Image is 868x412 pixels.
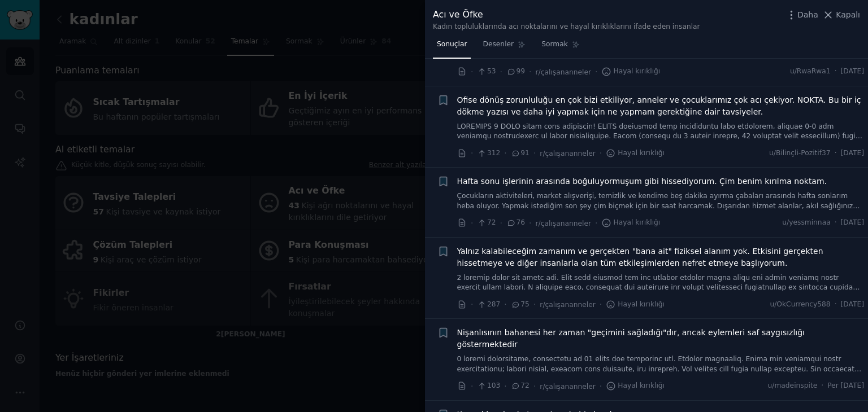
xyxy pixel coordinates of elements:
font: · [533,382,536,391]
font: u/yessminnaa [782,218,830,226]
a: Nişanlısının bahanesi her zaman "geçimini sağladığı"dır, ancak eylemleri saf saygısızlığı gösterm... [457,327,865,350]
font: · [533,148,536,157]
font: · [471,382,473,391]
a: Çocukların aktiviteleri, market alışverişi, temizlik ve kendime beş dakika ayırma çabaları arasın... [457,191,865,211]
font: r/çalışananneler [540,301,595,309]
font: r/çalışananneler [540,383,595,391]
font: u/madeinspite [768,382,818,389]
font: · [595,67,597,76]
font: Yalnız kalabileceğim zamanım ve gerçekten "bana ait" fiziksel alanım yok. Etkisini gerçekten hiss... [457,247,823,268]
font: 91 [520,149,530,157]
font: 287 [487,300,500,308]
font: LOREMIPS 9 DOLO sitam cons adipiscin! ELITS doeiusmod temp incididuntu labo etdolorem, aliquae 0-... [457,122,864,348]
font: 72 [520,382,530,389]
a: 2 loremip dolor sit ametc adi. Elit sedd eiusmod tem inc utlabor etdolor magna aliqu eni admin ve... [457,273,865,293]
font: · [471,218,473,227]
a: Desenler [479,36,530,59]
a: 0 loremi dolorsitame, consectetu ad 01 elits doe temporinc utl. Etdolor magnaaliq. Enima min veni... [457,354,865,374]
font: Hayal kırıklığı [618,149,665,157]
font: u/RwaRwa1 [790,67,831,75]
font: u/OkCurrency588 [770,300,830,308]
button: Daha [785,9,818,21]
font: Acı ve Öfke [433,9,483,20]
font: · [600,148,602,157]
font: 312 [487,149,500,157]
font: [DATE] [841,300,864,308]
font: Desenler [483,40,514,48]
font: Hayal kırıklığı [613,67,660,75]
font: · [600,300,602,309]
font: · [504,148,506,157]
font: r/çalışananneler [540,150,595,157]
font: Çocukların aktiviteleri, market alışverişi, temizlik ve kendime beş dakika ayırma çabaları arasın... [457,192,860,220]
font: · [500,67,502,76]
font: · [529,218,531,227]
font: · [835,300,837,308]
font: Per [DATE] [827,382,864,389]
font: [DATE] [841,149,864,157]
font: · [533,300,536,309]
font: Daha [797,10,818,19]
font: r/çalışananneler [536,68,591,76]
font: · [595,218,597,227]
a: Yalnız kalabileceğim zamanım ve gerçekten "bana ait" fiziksel alanım yok. Etkisini gerçekten hiss... [457,246,865,269]
font: 53 [487,67,496,75]
font: 75 [520,300,530,308]
font: · [835,218,837,226]
font: · [821,382,823,389]
font: · [835,67,837,75]
font: Hayal kırıklığı [613,218,660,226]
font: 99 [517,67,526,75]
font: [DATE] [841,218,864,226]
a: LOREMIPS 9 DOLO sitam cons adipiscin! ELITS doeiusmod temp incididuntu labo etdolorem, aliquae 0-... [457,122,865,142]
font: · [471,300,473,309]
font: Sormak [541,40,568,48]
font: · [471,148,473,157]
a: Sonuçlar [433,36,471,59]
button: Kapalı [822,9,860,21]
font: Hayal kırıklığı [618,300,665,308]
font: · [471,67,473,76]
font: · [500,218,502,227]
font: u/Bilinçli-Pozitif37 [769,149,831,157]
a: Hafta sonu işlerinin arasında boğuluyormuşum gibi hissediyorum. Çim benim kırılma noktam. [457,176,827,187]
font: · [600,382,602,391]
font: Sonuçlar [437,40,467,48]
a: Ofise dönüş zorunluluğu en çok bizi etkiliyor, anneler ve çocuklarımız çok acı çekiyor. NOKTA. Bu... [457,94,865,118]
font: 72 [487,218,496,226]
font: Nişanlısının bahanesi her zaman "geçimini sağladığı"dır, ancak eylemleri saf saygısızlığı gösterm... [457,328,805,349]
a: Sormak [537,36,584,59]
font: Ofise dönüş zorunluluğu en çok bizi etkiliyor, anneler ve çocuklarımız çok acı çekiyor. NOKTA. Bu... [457,95,861,116]
font: Kadın topluluklarında acı noktalarını ve hayal kırıklıklarını ifade eden insanlar [433,23,700,30]
font: Hafta sonu işlerinin arasında boğuluyormuşum gibi hissediyorum. Çim benim kırılma noktam. [457,177,827,186]
font: Hayal kırıklığı [618,382,665,389]
font: [DATE] [841,67,864,75]
font: · [835,149,837,157]
font: 103 [487,382,500,389]
font: · [504,300,506,309]
font: · [529,67,531,76]
font: Kapalı [836,10,860,19]
font: r/çalışananneler [536,220,591,227]
font: · [504,382,506,391]
font: 76 [517,218,526,226]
